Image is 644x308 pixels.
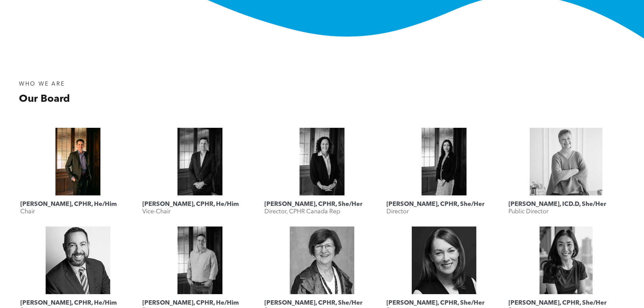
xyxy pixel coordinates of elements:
[20,128,136,195] a: Geordie MacPherson, CPHR, He/Him
[19,94,70,104] span: Our Board
[19,81,65,87] span: WHO WE ARE
[142,299,239,307] h3: [PERSON_NAME], CPHR, He/Him
[142,227,258,294] a: Rob Dombowsky, CPHR, He/Him
[142,208,170,215] p: Vice-Chair
[264,200,362,208] h3: [PERSON_NAME], CPHR, She/Her
[264,227,380,294] a: Landis Jackson, CPHR, She/Her
[508,128,624,195] a: Lyn Brown, ICD.D, She/Her
[508,200,606,208] h3: [PERSON_NAME], ICD.D, She/Her
[508,299,606,307] h3: [PERSON_NAME], CPHR, She/Her
[386,200,484,208] h3: [PERSON_NAME], CPHR, She/Her
[508,208,548,215] p: Public Director
[386,299,484,307] h3: [PERSON_NAME], CPHR, She/Her
[386,208,409,215] p: Director
[508,227,624,294] a: Rebecca Lee, CPHR, She/Her
[20,227,136,294] a: Rob Caswell, CPHR, He/Him
[142,200,239,208] h3: [PERSON_NAME], CPHR, He/Him
[20,200,117,208] h3: [PERSON_NAME], CPHR, He/Him
[20,299,117,307] h3: [PERSON_NAME], CPHR, He/Him
[386,227,502,294] a: Karen Krull, CPHR, She/Her
[264,299,362,307] h3: [PERSON_NAME], CPHR, She/Her
[264,208,340,215] p: Director, CPHR Canada Rep
[142,128,258,195] a: Jesse Grieder, CPHR, He/Him
[264,128,380,195] a: Lisa Watson, CPHR, She/Her
[20,208,35,215] p: Chair
[386,128,502,195] a: Mahyar Alinejad, CPHR, She/Her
